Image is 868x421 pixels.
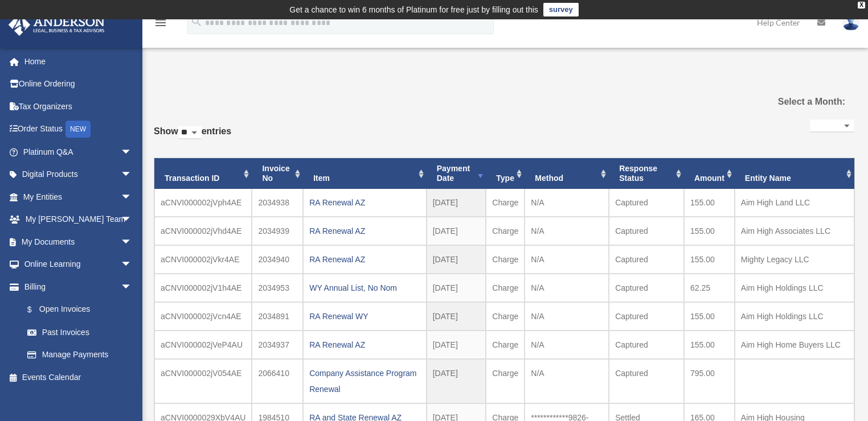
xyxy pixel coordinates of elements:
a: Events Calendar [8,366,149,389]
a: Order StatusNEW [8,118,149,141]
td: Aim High Holdings LLC [735,274,854,302]
img: User Pic [842,14,859,31]
th: Method: activate to sort column ascending [525,158,609,189]
td: N/A [525,274,609,302]
a: $Open Invoices [16,298,149,321]
img: Anderson Advisors Platinum Portal [5,14,108,36]
td: 155.00 [684,189,735,217]
a: Billingarrow_drop_down [8,275,149,298]
td: 155.00 [684,302,735,331]
td: 2034891 [252,302,303,331]
td: [DATE] [427,189,486,217]
td: N/A [525,189,609,217]
th: Item: activate to sort column ascending [303,158,427,189]
a: My [PERSON_NAME] Teamarrow_drop_down [8,208,149,231]
a: Platinum Q&Aarrow_drop_down [8,141,149,163]
td: Aim High Home Buyers LLC [735,331,854,359]
a: survey [543,3,579,16]
div: WY Annual List, No Nom [309,280,420,296]
td: Captured [609,359,684,403]
td: N/A [525,245,609,274]
td: Charge [486,302,525,331]
td: N/A [525,217,609,245]
span: arrow_drop_down [121,253,144,276]
div: NEW [65,121,91,138]
div: Company Assistance Program Renewal [309,365,420,397]
td: Charge [486,359,525,403]
i: menu [154,16,167,30]
th: Response Status: activate to sort column ascending [609,158,684,189]
th: Transaction ID: activate to sort column ascending [154,158,252,189]
td: aCNVI000002jVph4AE [154,189,252,217]
td: Captured [609,302,684,331]
td: 155.00 [684,217,735,245]
td: Aim High Land LLC [735,189,854,217]
td: Charge [486,245,525,274]
a: My Documentsarrow_drop_down [8,230,149,253]
td: Captured [609,189,684,217]
td: aCNVI000002jV054AE [154,359,252,403]
td: N/A [525,331,609,359]
td: [DATE] [427,217,486,245]
td: Aim High Associates LLC [735,217,854,245]
td: Captured [609,331,684,359]
td: N/A [525,302,609,331]
a: menu [154,20,167,30]
td: 2034940 [252,245,303,274]
div: RA Renewal AZ [309,337,420,353]
a: Manage Payments [16,344,149,366]
td: 2034938 [252,189,303,217]
span: arrow_drop_down [121,185,144,209]
td: 155.00 [684,245,735,274]
td: [DATE] [427,245,486,274]
td: 2066410 [252,359,303,403]
td: [DATE] [427,274,486,302]
div: close [858,2,865,9]
td: [DATE] [427,359,486,403]
td: Captured [609,217,684,245]
td: Aim High Holdings LLC [735,302,854,331]
th: Entity Name: activate to sort column ascending [735,158,854,189]
a: Online Ordering [8,73,149,96]
td: aCNVI000002jVhd4AE [154,217,252,245]
a: My Entitiesarrow_drop_down [8,185,149,208]
a: Online Learningarrow_drop_down [8,253,149,276]
div: RA Renewal AZ [309,223,420,239]
td: Captured [609,274,684,302]
a: Home [8,50,149,73]
td: 2034939 [252,217,303,245]
a: Past Invoices [16,321,144,344]
td: [DATE] [427,331,486,359]
td: Captured [609,245,684,274]
td: Charge [486,189,525,217]
td: 795.00 [684,359,735,403]
td: Charge [486,274,525,302]
td: Charge [486,217,525,245]
span: arrow_drop_down [121,230,144,254]
td: aCNVI000002jVcn4AE [154,302,252,331]
span: arrow_drop_down [121,275,144,299]
td: N/A [525,359,609,403]
th: Amount: activate to sort column ascending [684,158,735,189]
span: arrow_drop_down [121,163,144,187]
i: search [190,15,203,28]
th: Payment Date: activate to sort column ascending [427,158,486,189]
td: Charge [486,331,525,359]
div: RA Renewal AZ [309,251,420,267]
a: Digital Productsarrow_drop_down [8,163,149,186]
a: Tax Organizers [8,95,149,118]
div: RA Renewal AZ [309,195,420,210]
span: arrow_drop_down [121,141,144,164]
span: $ [34,303,39,317]
td: 2034937 [252,331,303,359]
th: Type: activate to sort column ascending [486,158,525,189]
td: aCNVI000002jVkr4AE [154,245,252,274]
span: arrow_drop_down [121,208,144,232]
td: aCNVI000002jVeP4AU [154,331,252,359]
td: aCNVI000002jV1h4AE [154,274,252,302]
td: 2034953 [252,274,303,302]
th: Invoice No: activate to sort column ascending [252,158,303,189]
td: 62.25 [684,274,735,302]
div: RA Renewal WY [309,308,420,324]
label: Show entries [154,123,231,151]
